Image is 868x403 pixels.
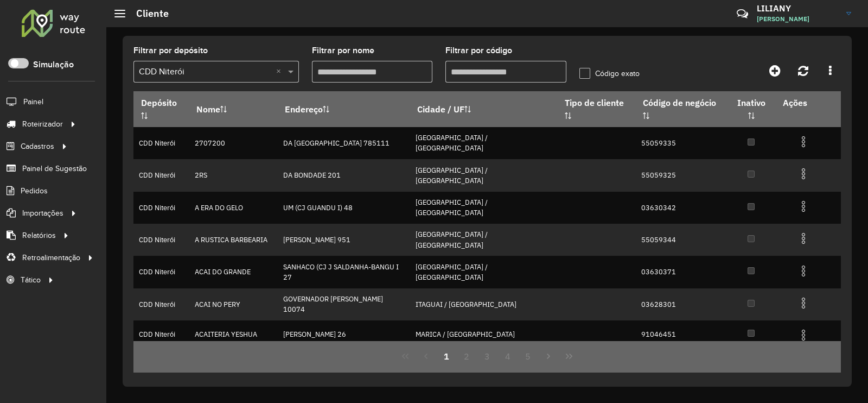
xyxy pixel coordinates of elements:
[538,346,559,367] button: Next Page
[635,159,727,191] td: 55059325
[33,58,74,71] label: Simulação
[410,256,558,288] td: [GEOGRAPHIC_DATA] / [GEOGRAPHIC_DATA]
[410,224,558,256] td: [GEOGRAPHIC_DATA] / [GEOGRAPHIC_DATA]
[436,346,457,367] button: 1
[635,224,727,256] td: 55059344
[22,230,56,241] span: Relatórios
[133,44,208,57] label: Filtrar por depósito
[133,320,189,348] td: CDD Niterói
[410,288,558,320] td: ITAGUAI / [GEOGRAPHIC_DATA]
[189,224,278,256] td: A RUSTICA BARBEARIA
[133,91,189,127] th: Depósito
[133,256,189,288] td: CDD Niterói
[518,346,539,367] button: 5
[775,91,840,114] th: Ações
[133,288,189,320] td: CDD Niterói
[189,159,278,191] td: 2RS
[635,91,727,127] th: Código de negócio
[410,127,558,159] td: [GEOGRAPHIC_DATA] / [GEOGRAPHIC_DATA]
[133,224,189,256] td: CDD Niterói
[133,127,189,159] td: CDD Niterói
[133,192,189,224] td: CDD Niterói
[189,320,278,348] td: ACAITERIA YESHUA
[189,256,278,288] td: ACAI DO GRANDE
[22,163,87,174] span: Painel de Sugestão
[410,192,558,224] td: [GEOGRAPHIC_DATA] / [GEOGRAPHIC_DATA]
[635,256,727,288] td: 03630371
[477,346,497,367] button: 3
[312,44,374,57] label: Filtrar por nome
[22,118,63,130] span: Roteirizador
[21,274,41,286] span: Tático
[635,127,727,159] td: 55059335
[23,96,43,108] span: Painel
[21,141,54,152] span: Cadastros
[727,91,775,127] th: Inativo
[558,91,636,127] th: Tipo de cliente
[189,91,278,127] th: Nome
[731,2,754,26] a: Contato Rápido
[635,288,727,320] td: 03628301
[22,252,80,263] span: Retroalimentação
[125,8,169,20] h2: Cliente
[410,320,558,348] td: MARICA / [GEOGRAPHIC_DATA]
[133,159,189,191] td: CDD Niterói
[277,159,410,191] td: DA BONDADE 201
[277,127,410,159] td: DA [GEOGRAPHIC_DATA] 785111
[497,346,518,367] button: 4
[579,68,640,79] label: Código exato
[757,3,838,14] h3: LILIANY
[277,192,410,224] td: UM (CJ GUANDU I) 48
[757,14,838,24] span: [PERSON_NAME]
[456,346,477,367] button: 2
[635,320,727,348] td: 91046451
[277,256,410,288] td: SANHACO (CJ J SALDANHA-BANGU I 27
[277,91,410,127] th: Endereço
[277,224,410,256] td: [PERSON_NAME] 951
[410,159,558,191] td: [GEOGRAPHIC_DATA] / [GEOGRAPHIC_DATA]
[559,346,579,367] button: Last Page
[635,192,727,224] td: 03630342
[445,44,512,57] label: Filtrar por código
[22,207,63,219] span: Importações
[189,192,278,224] td: A ERA DO GELO
[189,127,278,159] td: 2707200
[410,91,558,127] th: Cidade / UF
[276,65,285,78] span: Clear all
[21,185,48,197] span: Pedidos
[189,288,278,320] td: ACAI NO PERY
[277,288,410,320] td: GOVERNADOR [PERSON_NAME] 10074
[277,320,410,348] td: [PERSON_NAME] 26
